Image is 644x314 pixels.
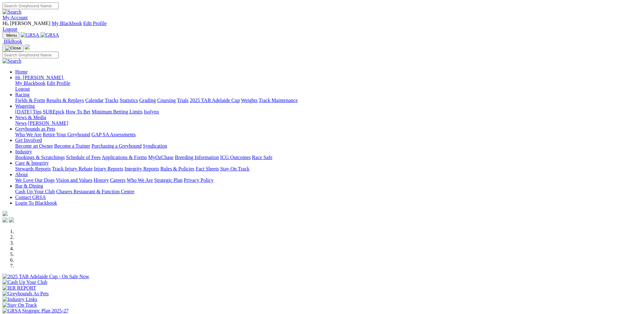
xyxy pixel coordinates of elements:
img: GRSA [41,32,59,38]
a: [PERSON_NAME] [28,120,68,126]
img: Close [5,46,21,51]
a: Home [15,69,28,74]
div: Care & Integrity [15,166,641,172]
a: Calendar [85,98,104,103]
div: Racing [15,98,641,103]
a: ICG Outcomes [220,155,251,160]
span: BlkBook [4,39,22,44]
img: twitter.svg [9,217,14,222]
a: Weights [241,98,258,103]
a: Vision and Values [56,177,92,183]
a: Minimum Betting Limits [92,109,143,114]
a: Integrity Reports [124,166,159,171]
a: Contact GRSA [15,195,46,200]
img: GRSA [21,32,39,38]
a: Stay On Track [220,166,249,171]
a: My Blackbook [52,21,82,26]
a: SUREpick [43,109,64,114]
a: Care & Integrity [15,160,49,166]
span: Hi, [PERSON_NAME] [15,75,63,80]
div: Bar & Dining [15,189,641,195]
a: About [15,172,28,177]
span: Menu [6,33,17,38]
a: Hi, [PERSON_NAME] [15,75,64,80]
a: Injury Reports [94,166,123,171]
div: My Account [3,21,641,32]
a: Applications & Forms [102,155,147,160]
a: Grading [139,98,156,103]
a: BlkBook [3,39,22,44]
input: Search [3,52,59,58]
a: Become a Trainer [54,143,90,149]
div: Industry [15,155,641,160]
a: Schedule of Fees [66,155,100,160]
a: MyOzChase [148,155,174,160]
img: Search [3,58,22,64]
a: Purchasing a Greyhound [92,143,142,149]
a: Fact Sheets [196,166,219,171]
div: News & Media [15,120,641,126]
img: logo-grsa-white.png [25,44,30,49]
a: Wagering [15,103,35,109]
a: Stewards Reports [15,166,51,171]
a: Edit Profile [47,80,70,86]
a: News [15,120,27,126]
img: facebook.svg [3,217,8,222]
a: How To Bet [66,109,91,114]
a: Track Maintenance [259,98,298,103]
a: GAP SA Assessments [92,132,136,137]
div: Wagering [15,109,641,115]
button: Toggle navigation [3,32,19,39]
a: Statistics [120,98,138,103]
img: Industry Links [3,297,37,302]
a: Breeding Information [175,155,219,160]
a: Cash Up Your Club [15,189,55,194]
input: Search [3,3,59,9]
a: Chasers Restaurant & Function Centre [56,189,134,194]
img: Stay On Track [3,302,37,308]
img: 2025 TAB Adelaide Cup - On Sale Now [3,274,89,279]
a: Tracks [105,98,118,103]
a: Who We Are [127,177,153,183]
img: GRSA Strategic Plan 2025-27 [3,308,68,314]
a: Racing [15,92,29,97]
a: Logout [15,86,30,92]
a: Track Injury Rebate [52,166,92,171]
a: My Account [3,15,28,20]
div: Hi, [PERSON_NAME] [15,80,641,92]
a: Bookings & Scratchings [15,155,65,160]
img: Greyhounds As Pets [3,291,49,297]
a: Retire Your Greyhound [43,132,90,137]
span: Hi, [PERSON_NAME] [3,21,50,26]
a: 2025 TAB Adelaide Cup [190,98,240,103]
a: Industry [15,149,32,154]
a: Privacy Policy [184,177,214,183]
a: Isolynx [144,109,159,114]
a: Get Involved [15,138,42,143]
a: Greyhounds as Pets [15,126,55,131]
a: Edit Profile [83,21,107,26]
a: Login To Blackbook [15,200,57,206]
a: Become an Owner [15,143,53,149]
a: Careers [110,177,125,183]
a: News & Media [15,115,46,120]
a: Race Safe [252,155,272,160]
a: Bar & Dining [15,183,43,189]
a: Strategic Plan [154,177,182,183]
img: Cash Up Your Club [3,279,47,285]
a: Trials [177,98,188,103]
a: Fields & Form [15,98,45,103]
a: Who We Are [15,132,41,137]
a: Rules & Policies [160,166,194,171]
a: History [93,177,109,183]
div: About [15,177,641,183]
a: My Blackbook [15,80,46,86]
a: Logout [3,26,17,32]
a: Results & Replays [46,98,84,103]
img: IER REPORT [3,285,36,291]
div: Get Involved [15,143,641,149]
button: Toggle navigation [3,45,23,52]
a: Syndication [143,143,167,149]
a: [DATE] Tips [15,109,41,114]
img: Search [3,9,22,15]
